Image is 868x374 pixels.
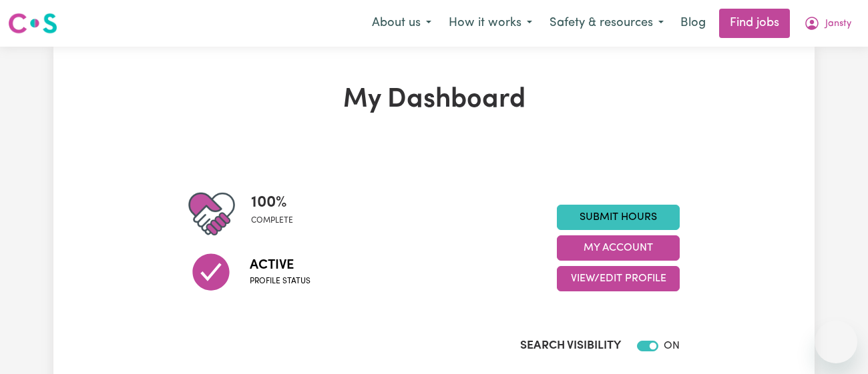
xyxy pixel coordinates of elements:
[815,321,857,363] iframe: Button to launch messaging window
[8,11,57,35] img: Careseekers logo
[825,17,851,31] span: Jansty
[672,9,714,38] a: Blog
[520,337,621,355] label: Search Visibility
[250,275,310,287] span: Profile status
[251,215,293,227] span: complete
[251,191,304,237] div: Profile completeness: 100%
[363,9,440,37] button: About us
[250,255,310,275] span: Active
[557,266,680,291] button: View/Edit Profile
[188,84,680,116] h1: My Dashboard
[664,341,680,351] span: ON
[440,9,541,37] button: How it works
[541,9,672,37] button: Safety & resources
[557,235,680,261] button: My Account
[795,9,860,37] button: My Account
[557,205,680,230] a: Submit Hours
[719,9,790,38] a: Find jobs
[8,8,57,39] a: Careseekers logo
[251,191,293,215] span: 100 %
